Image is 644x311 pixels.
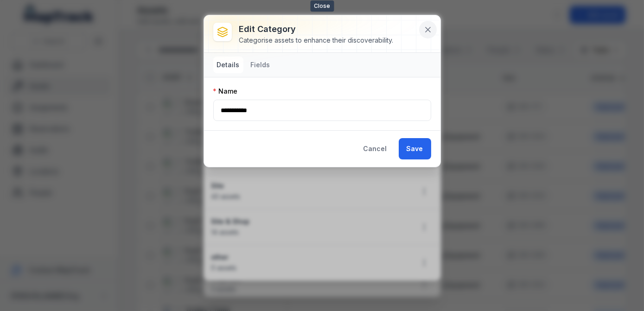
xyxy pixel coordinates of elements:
[239,36,394,45] div: Categorise assets to enhance their discoverability.
[213,57,243,73] button: Details
[356,138,395,159] button: Cancel
[239,23,394,36] h3: Edit category
[247,57,274,73] button: Fields
[399,138,431,159] button: Save
[213,87,238,96] label: Name
[310,0,334,12] span: Close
